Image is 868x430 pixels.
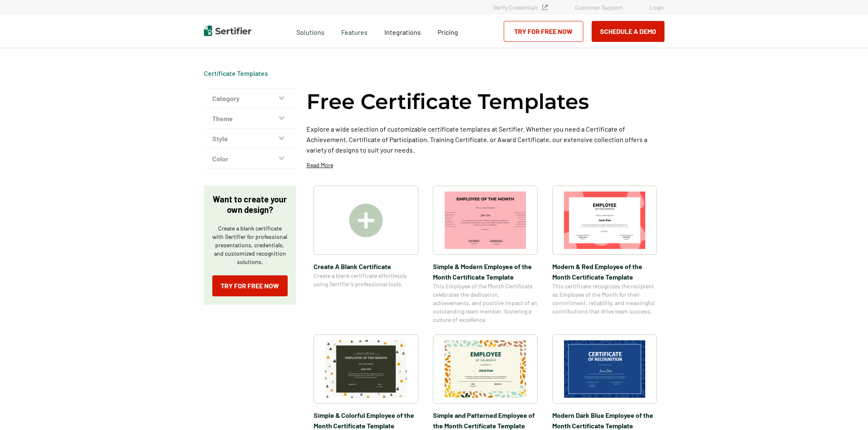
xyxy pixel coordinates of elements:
img: Modern & Red Employee of the Month Certificate Template [564,192,645,249]
img: Simple & Colorful Employee of the Month Certificate Template [325,340,407,398]
button: Color [204,149,296,169]
p: Read More [307,161,333,169]
a: Try for Free Now [212,275,288,296]
span: Create a blank certificate effortlessly using Sertifier’s professional tools. [314,272,418,288]
span: Simple & Modern Employee of the Month Certificate Template [433,261,538,282]
h1: Free Certificate Templates [307,88,589,115]
p: Explore a wide selection of customizable certificate templates at Sertifier. Whether you need a C... [307,124,665,155]
span: Features [341,26,368,36]
a: Try for Free Now [504,21,583,42]
div: Breadcrumb [204,69,268,78]
span: Integrations [384,28,421,36]
img: Simple & Modern Employee of the Month Certificate Template [445,192,526,249]
span: Pricing [438,28,458,36]
p: Create a blank certificate with Sertifier for professional presentations, credentials, and custom... [212,224,288,266]
button: Category [204,88,296,109]
a: Certificate Templates [204,69,268,77]
a: Verify Credentials [493,4,548,11]
span: This Employee of the Month Certificate celebrates the dedication, achievements, and positive impa... [433,282,538,324]
img: Create A Blank Certificate [349,204,383,237]
span: Modern & Red Employee of the Month Certificate Template [552,261,657,282]
a: Integrations [384,26,421,36]
img: Simple and Patterned Employee of the Month Certificate Template [445,340,526,398]
a: Simple & Modern Employee of the Month Certificate TemplateSimple & Modern Employee of the Month C... [433,186,538,324]
span: Solutions [296,26,325,36]
span: This certificate recognizes the recipient as Employee of the Month for their commitment, reliabil... [552,282,657,316]
a: Login [650,4,665,11]
a: Pricing [438,26,458,36]
p: Want to create your own design? [212,194,288,215]
button: Style [204,129,296,149]
img: Modern Dark Blue Employee of the Month Certificate Template [564,340,645,398]
img: Sertifier | Digital Credentialing Platform [204,26,251,36]
span: Certificate Templates [204,69,268,78]
button: Theme [204,109,296,129]
span: Create A Blank Certificate [314,261,418,272]
a: Modern & Red Employee of the Month Certificate TemplateModern & Red Employee of the Month Certifi... [552,186,657,324]
a: Customer Support [575,4,623,11]
img: Verified [542,5,548,10]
